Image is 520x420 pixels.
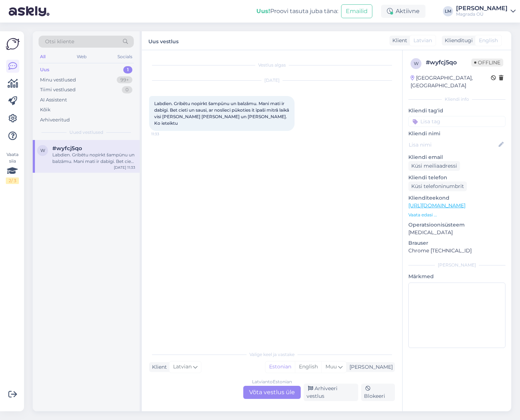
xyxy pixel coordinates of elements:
div: All [39,52,47,61]
div: 2 / 3 [6,177,19,184]
div: Kliendi info [408,96,505,103]
div: Tiimi vestlused [40,86,76,93]
span: Muu [325,363,337,370]
p: [MEDICAL_DATA] [408,229,505,236]
span: w [414,61,419,66]
div: [PERSON_NAME] [347,363,393,371]
div: Arhiveeri vestlus [304,384,358,401]
div: Vaata siia [6,151,19,184]
div: English [295,361,321,372]
span: w [40,148,45,153]
div: LM [443,6,453,16]
p: Märkmed [408,273,505,280]
div: Küsi meiliaadressi [408,161,460,171]
a: [URL][DOMAIN_NAME] [408,202,465,209]
div: Magrada OÜ [456,11,508,17]
p: Chrome [TECHNICAL_ID] [408,247,505,255]
b: Uus! [256,8,270,15]
span: Latvian [173,363,192,371]
span: Labdien. Gribētu nopirkt šampūnu un balzāmu. Mani mati ir dabīgi. Bet cieti un sausi, ar noslieci... [154,101,290,126]
div: Klient [149,363,167,371]
p: Brauser [408,239,505,247]
div: Arhiveeritud [40,116,70,124]
span: 11:33 [151,131,179,137]
div: Valige keel ja vastake [149,351,395,358]
div: Klienditugi [442,37,473,44]
div: Klient [389,37,407,44]
p: Vaata edasi ... [408,212,505,218]
p: Kliendi email [408,153,505,161]
button: Emailid [341,4,372,18]
div: Estonian [265,361,295,372]
span: Uued vestlused [69,129,103,136]
div: Uus [40,66,49,73]
div: [PERSON_NAME] [408,262,505,268]
div: Web [75,52,88,61]
div: Vestlus algas [149,62,395,68]
span: Otsi kliente [45,38,74,45]
p: Kliendi telefon [408,174,505,181]
div: Latvian to Estonian [252,379,292,385]
span: English [479,37,498,44]
p: Operatsioonisüsteem [408,221,505,229]
span: #wyfcj5qo [52,145,82,152]
div: 99+ [117,76,132,84]
div: [PERSON_NAME] [456,5,508,11]
p: Klienditeekond [408,194,505,202]
div: 0 [122,86,132,93]
div: # wyfcj5qo [426,58,471,67]
div: [GEOGRAPHIC_DATA], [GEOGRAPHIC_DATA] [411,74,491,89]
div: [DATE] [149,77,395,84]
a: [PERSON_NAME]Magrada OÜ [456,5,516,17]
div: Küsi telefoninumbrit [408,181,467,191]
label: Uus vestlus [148,36,179,45]
img: Askly Logo [6,37,20,51]
span: Latvian [413,37,432,44]
input: Lisa tag [408,116,505,127]
div: Võta vestlus üle [243,386,301,399]
input: Lisa nimi [409,141,497,149]
div: Kõik [40,106,51,113]
div: Blokeeri [361,384,395,401]
div: AI Assistent [40,96,67,104]
p: Kliendi tag'id [408,107,505,115]
div: Proovi tasuta juba täna: [256,7,338,16]
div: [DATE] 11:33 [114,165,135,170]
div: Socials [116,52,134,61]
div: Aktiivne [381,5,425,18]
div: Labdien. Gribētu nopirkt šampūnu un balzāmu. Mani mati ir dabīgi. Bet cieti un sausi, ar noslieci... [52,152,135,165]
div: Minu vestlused [40,76,76,84]
span: Offline [471,59,503,67]
p: Kliendi nimi [408,130,505,137]
div: 1 [123,66,132,73]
